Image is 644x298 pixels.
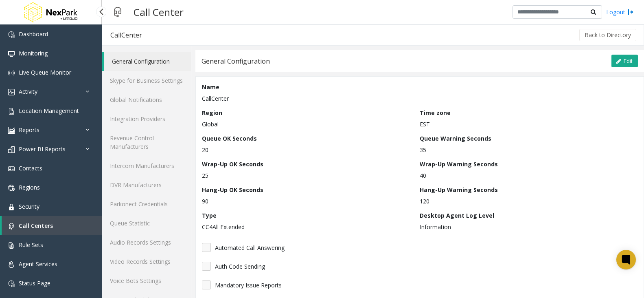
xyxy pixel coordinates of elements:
[102,90,191,109] a: Global Notifications
[110,2,125,22] img: pageIcon
[19,164,42,172] span: Contacts
[202,120,416,128] p: Global
[623,57,633,65] span: Edit
[104,52,191,71] a: General Configuration
[8,146,15,153] img: 'icon'
[102,175,191,194] a: DVR Manufacturers
[420,108,451,117] label: Time zone
[202,171,416,180] p: 25
[420,223,633,231] p: Information
[215,262,265,271] span: Auth Code Sending
[202,94,633,103] p: CallCenter
[420,120,633,128] p: EST
[19,145,66,153] span: Power BI Reports
[606,8,634,16] a: Logout
[215,243,285,252] span: Automated Call Answering
[19,30,48,38] span: Dashboard
[420,146,633,154] p: 35
[19,222,53,230] span: Call Centers
[420,197,633,205] p: 120
[215,281,282,289] span: Mandatory Issue Reports
[202,146,416,154] p: 20
[19,260,57,268] span: Agent Services
[102,156,191,175] a: Intercom Manufacturers
[627,8,634,16] img: logout
[8,242,15,249] img: 'icon'
[202,197,416,205] p: 90
[611,55,638,68] button: Edit
[110,30,142,40] div: CallCenter
[8,127,15,134] img: 'icon'
[102,128,191,156] a: Revenue Control Manufacturers
[19,88,37,95] span: Activity
[8,31,15,38] img: 'icon'
[202,223,416,231] p: CC4All Extended
[102,109,191,128] a: Integration Providers
[8,280,15,287] img: 'icon'
[19,279,50,287] span: Status Page
[19,68,71,76] span: Live Queue Monitor
[102,252,191,271] a: Video Records Settings
[8,261,15,268] img: 'icon'
[102,271,191,290] a: Voice Bots Settings
[8,108,15,115] img: 'icon'
[420,160,498,168] label: Wrap-Up Warning Seconds
[8,51,15,57] img: 'icon'
[102,71,191,90] a: Skype for Business Settings
[2,216,102,235] a: Call Centers
[19,183,40,191] span: Regions
[8,185,15,191] img: 'icon'
[19,203,39,210] span: Security
[102,214,191,233] a: Queue Statistic
[129,2,188,22] h3: Call Center
[8,223,15,230] img: 'icon'
[420,171,633,180] p: 40
[102,233,191,252] a: Audio Records Settings
[202,185,263,194] label: Hang-Up OK Seconds
[202,211,217,220] label: Type
[8,89,15,95] img: 'icon'
[8,70,15,76] img: 'icon'
[202,108,222,117] label: Region
[19,126,39,134] span: Reports
[19,107,79,115] span: Location Management
[8,204,15,210] img: 'icon'
[8,166,15,172] img: 'icon'
[579,29,636,41] button: Back to Directory
[420,134,491,143] label: Queue Warning Seconds
[420,211,494,220] label: Desktop Agent Log Level
[102,194,191,214] a: Parkonect Credentials
[202,56,270,66] div: General Configuration
[420,185,498,194] label: Hang-Up Warning Seconds
[202,160,263,168] label: Wrap-Up OK Seconds
[202,83,219,91] label: Name
[19,49,48,57] span: Monitoring
[19,241,43,249] span: Rule Sets
[202,134,257,143] label: Queue OK Seconds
